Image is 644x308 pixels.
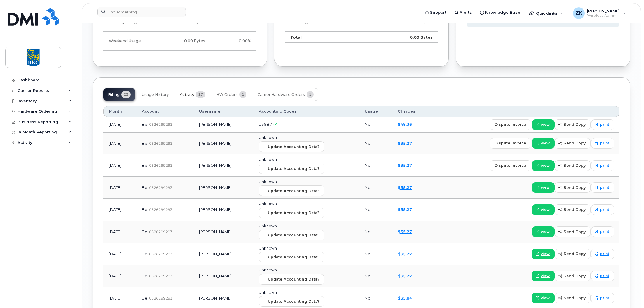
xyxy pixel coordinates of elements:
th: Usage [360,106,393,117]
span: Quicklinks [536,11,557,16]
span: 0526299293 [149,141,172,146]
a: view [532,182,555,193]
span: Wireless Admin [587,13,620,18]
span: ZK [575,10,582,17]
td: No [360,265,393,287]
td: [DATE] [103,199,137,221]
a: $35.27 [398,252,412,256]
td: [DATE] [103,177,137,199]
td: No [360,221,393,243]
a: Knowledge Base [476,7,524,18]
span: Knowledge Base [485,10,520,16]
a: view [532,226,555,237]
a: print [591,249,614,259]
a: view [532,160,555,171]
td: No [360,154,393,177]
td: No [360,177,393,199]
a: print [591,138,614,149]
span: Unknown [259,135,277,140]
span: Support [430,10,446,16]
a: print [591,226,614,237]
span: Bell [142,122,149,127]
button: send copy [555,226,591,237]
span: dispute invoice [495,122,526,127]
button: send copy [555,249,591,259]
button: send copy [555,271,591,281]
th: Account [137,106,194,117]
span: Bell [142,141,149,146]
span: [PERSON_NAME] [587,8,620,13]
td: [DATE] [103,221,137,243]
span: 0526299293 [149,207,172,212]
td: No [360,243,393,265]
span: Update Accounting Data? [268,276,320,282]
span: view [541,273,550,278]
div: Zlatko Knezevic [569,7,630,19]
button: Update Accounting Data? [259,164,324,174]
span: 17 [196,91,205,98]
button: Update Accounting Data? [259,208,324,218]
td: Total [285,32,369,43]
span: view [541,141,550,146]
span: view [541,163,550,168]
th: Month [103,106,137,117]
span: print [600,273,609,278]
a: print [591,293,614,303]
span: 1 [307,91,314,98]
span: Update Accounting Data? [268,232,320,238]
a: $35.27 [398,273,412,278]
span: Update Accounting Data? [268,166,320,171]
a: $35.27 [398,229,412,234]
td: [DATE] [103,154,137,177]
button: send copy [555,160,591,171]
span: Update Accounting Data? [268,254,320,260]
span: print [600,185,609,190]
a: view [532,119,555,130]
span: HW Orders [216,92,238,97]
a: $48.36 [398,122,412,127]
span: print [600,229,609,234]
span: Activity [180,92,194,97]
span: Unknown [259,157,277,162]
span: 0526299293 [149,185,172,190]
span: 0526299293 [149,252,172,256]
span: Bell [142,252,149,256]
a: print [591,204,614,215]
td: [DATE] [103,265,137,287]
span: send copy [564,295,586,301]
button: dispute invoice [490,119,531,130]
th: Accounting Codes [253,106,360,117]
td: [DATE] [103,133,137,155]
a: Support [421,7,450,18]
span: Bell [142,296,149,300]
span: Usage History [142,92,169,97]
span: print [600,251,609,257]
span: Unknown [259,179,277,184]
span: 0526299293 [149,296,172,300]
td: [PERSON_NAME] [194,199,253,221]
span: Carrier Hardware Orders [258,92,305,97]
a: view [532,138,555,149]
span: view [541,185,550,190]
button: Update Accounting Data? [259,296,324,307]
a: $35.27 [398,141,412,146]
span: send copy [564,163,586,168]
a: $35.27 [398,207,412,212]
span: Update Accounting Data? [268,188,320,194]
span: Update Accounting Data? [268,299,320,304]
th: Charges [393,106,432,117]
span: view [541,207,550,212]
input: Find something... [97,7,186,17]
span: Unknown [259,246,277,250]
td: [PERSON_NAME] [194,117,253,133]
span: print [600,122,609,127]
span: Bell [142,163,149,168]
td: [PERSON_NAME] [194,243,253,265]
span: Unknown [259,290,277,295]
td: 0.00 Bytes [369,32,438,43]
span: send copy [564,207,586,212]
a: print [591,182,614,193]
span: Unknown [259,223,277,228]
button: dispute invoice [490,160,531,171]
div: Quicklinks [525,7,568,19]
